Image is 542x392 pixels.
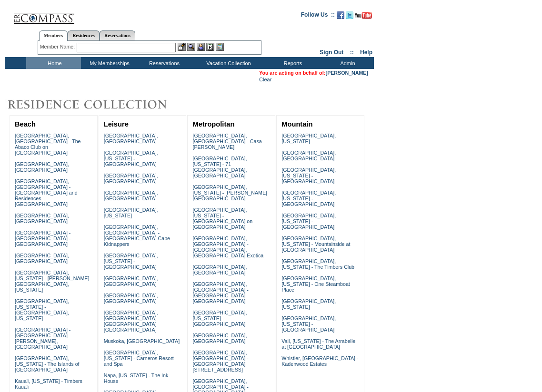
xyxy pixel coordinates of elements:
[104,293,158,304] a: [GEOGRAPHIC_DATA], [GEOGRAPHIC_DATA]
[5,14,12,15] img: i.gif
[104,338,180,344] a: Muskoka, [GEOGRAPHIC_DATA]
[192,350,248,372] a: [GEOGRAPHIC_DATA], [GEOGRAPHIC_DATA] - [GEOGRAPHIC_DATA][STREET_ADDRESS]
[192,156,247,178] a: [GEOGRAPHIC_DATA], [US_STATE] - 71 [GEOGRAPHIC_DATA], [GEOGRAPHIC_DATA]
[355,14,372,20] a: Subscribe to our YouTube Channel
[281,315,336,333] a: [GEOGRAPHIC_DATA], [US_STATE] - [GEOGRAPHIC_DATA]
[281,190,336,207] a: [GEOGRAPHIC_DATA], [US_STATE] - [GEOGRAPHIC_DATA]
[259,77,271,82] a: Clear
[216,43,224,51] img: b_calculator.gif
[178,43,186,51] img: b_edit.gif
[81,57,136,69] td: My Memberships
[192,133,261,150] a: [GEOGRAPHIC_DATA], [GEOGRAPHIC_DATA] - Casa [PERSON_NAME]
[15,298,69,321] a: [GEOGRAPHIC_DATA], [US_STATE] - [GEOGRAPHIC_DATA], [US_STATE]
[360,49,372,56] a: Help
[281,355,358,367] a: Whistler, [GEOGRAPHIC_DATA] - Kadenwood Estates
[15,270,90,293] a: [GEOGRAPHIC_DATA], [US_STATE] - [PERSON_NAME][GEOGRAPHIC_DATA], [US_STATE]
[192,207,252,230] a: [GEOGRAPHIC_DATA], [US_STATE] - [GEOGRAPHIC_DATA] on [GEOGRAPHIC_DATA]
[40,43,77,51] div: Member Name:
[281,167,336,184] a: [GEOGRAPHIC_DATA], [US_STATE] - [GEOGRAPHIC_DATA]
[15,253,69,264] a: [GEOGRAPHIC_DATA], [GEOGRAPHIC_DATA]
[15,120,36,128] a: Beach
[337,14,344,20] a: Become our fan on Facebook
[281,275,350,293] a: [GEOGRAPHIC_DATA], [US_STATE] - One Steamboat Place
[281,133,336,144] a: [GEOGRAPHIC_DATA], [US_STATE]
[281,298,336,310] a: [GEOGRAPHIC_DATA], [US_STATE]
[15,178,78,207] a: [GEOGRAPHIC_DATA], [GEOGRAPHIC_DATA] - [GEOGRAPHIC_DATA] and Residences [GEOGRAPHIC_DATA]
[15,133,81,156] a: [GEOGRAPHIC_DATA], [GEOGRAPHIC_DATA] - The Abaco Club on [GEOGRAPHIC_DATA]
[104,372,169,384] a: Napa, [US_STATE] - The Ink House
[281,235,350,253] a: [GEOGRAPHIC_DATA], [US_STATE] - Mountainside at [GEOGRAPHIC_DATA]
[197,43,205,51] img: Impersonate
[15,355,80,372] a: [GEOGRAPHIC_DATA], [US_STATE] - The Islands of [GEOGRAPHIC_DATA]
[13,5,75,24] img: Compass Home
[320,49,343,56] a: Sign Out
[192,310,247,327] a: [GEOGRAPHIC_DATA], [US_STATE] - [GEOGRAPHIC_DATA]
[39,30,68,41] a: Members
[192,281,248,304] a: [GEOGRAPHIC_DATA], [GEOGRAPHIC_DATA] - [GEOGRAPHIC_DATA] [GEOGRAPHIC_DATA]
[15,230,70,247] a: [GEOGRAPHIC_DATA] - [GEOGRAPHIC_DATA] - [GEOGRAPHIC_DATA]
[319,57,374,69] td: Admin
[346,14,353,20] a: Follow us on Twitter
[192,120,234,128] a: Metropolitan
[191,57,264,69] td: Vacation Collection
[104,253,158,270] a: [GEOGRAPHIC_DATA], [US_STATE] - [GEOGRAPHIC_DATA]
[104,275,158,287] a: [GEOGRAPHIC_DATA], [GEOGRAPHIC_DATA]
[355,12,372,19] img: Subscribe to our YouTube Channel
[15,213,69,224] a: [GEOGRAPHIC_DATA], [GEOGRAPHIC_DATA]
[15,327,70,350] a: [GEOGRAPHIC_DATA] - [GEOGRAPHIC_DATA][PERSON_NAME], [GEOGRAPHIC_DATA]
[26,57,81,69] td: Home
[192,235,263,258] a: [GEOGRAPHIC_DATA], [GEOGRAPHIC_DATA] - [GEOGRAPHIC_DATA], [GEOGRAPHIC_DATA] Exotica
[281,258,354,270] a: [GEOGRAPHIC_DATA], [US_STATE] - The Timbers Club
[104,310,160,333] a: [GEOGRAPHIC_DATA], [GEOGRAPHIC_DATA] - [GEOGRAPHIC_DATA] [GEOGRAPHIC_DATA]
[187,43,195,51] img: View
[346,11,353,19] img: Follow us on Twitter
[281,338,355,350] a: Vail, [US_STATE] - The Arrabelle at [GEOGRAPHIC_DATA]
[104,190,158,201] a: [GEOGRAPHIC_DATA], [GEOGRAPHIC_DATA]
[104,150,158,167] a: [GEOGRAPHIC_DATA], [US_STATE] - [GEOGRAPHIC_DATA]
[206,43,214,51] img: Reservations
[281,120,312,128] a: Mountain
[281,150,336,161] a: [GEOGRAPHIC_DATA], [GEOGRAPHIC_DATA]
[104,207,158,218] a: [GEOGRAPHIC_DATA], [US_STATE]
[264,57,319,69] td: Reports
[68,30,100,40] a: Residences
[192,264,247,275] a: [GEOGRAPHIC_DATA], [GEOGRAPHIC_DATA]
[104,173,158,184] a: [GEOGRAPHIC_DATA], [GEOGRAPHIC_DATA]
[104,350,174,367] a: [GEOGRAPHIC_DATA], [US_STATE] - Carneros Resort and Spa
[104,120,129,128] a: Leisure
[104,224,170,247] a: [GEOGRAPHIC_DATA], [GEOGRAPHIC_DATA] - [GEOGRAPHIC_DATA] Cape Kidnappers
[104,133,158,144] a: [GEOGRAPHIC_DATA], [GEOGRAPHIC_DATA]
[136,57,191,69] td: Reservations
[5,95,191,114] img: Destinations by Exclusive Resorts
[15,161,69,173] a: [GEOGRAPHIC_DATA], [GEOGRAPHIC_DATA]
[192,184,267,201] a: [GEOGRAPHIC_DATA], [US_STATE] - [PERSON_NAME][GEOGRAPHIC_DATA]
[337,11,344,19] img: Become our fan on Facebook
[15,378,82,390] a: Kaua'i, [US_STATE] - Timbers Kaua'i
[350,49,354,56] span: ::
[192,333,247,344] a: [GEOGRAPHIC_DATA], [GEOGRAPHIC_DATA]
[100,30,135,40] a: Reservations
[259,70,368,76] span: You are acting on behalf of:
[281,213,336,230] a: [GEOGRAPHIC_DATA], [US_STATE] - [GEOGRAPHIC_DATA]
[326,70,368,76] a: [PERSON_NAME]
[301,10,335,22] td: Follow Us ::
